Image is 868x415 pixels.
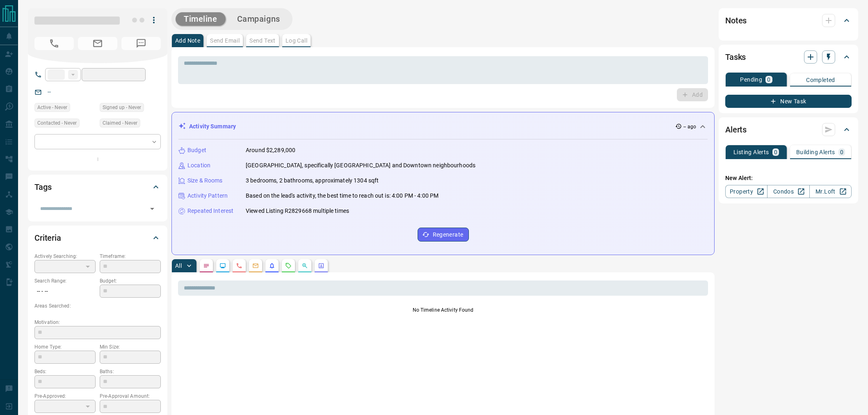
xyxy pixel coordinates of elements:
[78,37,117,50] span: No Email
[34,302,161,310] p: Areas Searched:
[178,119,708,134] div: Activity Summary-- ago
[34,180,51,194] h2: Tags
[100,343,161,351] p: Min Size:
[34,177,161,197] div: Tags
[774,149,777,155] p: 0
[725,174,852,182] p: New Alert:
[103,103,141,112] span: Signed up - Never
[725,14,747,27] h2: Notes
[34,231,61,244] h2: Criteria
[100,392,161,400] p: Pre-Approval Amount:
[229,12,288,26] button: Campaigns
[176,12,226,26] button: Timeline
[318,262,324,269] svg: Agent Actions
[418,228,469,242] button: Regenerate
[246,146,295,155] p: Around $2,289,000
[246,192,439,200] p: Based on the lead's activity, the best time to reach out is: 4:00 PM - 4:00 PM
[246,176,379,185] p: 3 bedrooms, 2 bathrooms, approximately 1304 sqft
[219,262,226,269] svg: Lead Browsing Activity
[725,47,852,67] div: Tasks
[175,263,182,269] p: All
[187,146,206,155] p: Budget
[37,103,67,112] span: Active - Never
[840,149,843,155] p: 0
[34,277,96,285] p: Search Range:
[806,77,835,83] p: Completed
[252,262,259,269] svg: Emails
[187,192,228,200] p: Activity Pattern
[34,253,96,260] p: Actively Searching:
[725,123,747,136] h2: Alerts
[767,77,770,82] p: 0
[187,207,233,215] p: Repeated Interest
[796,149,835,155] p: Building Alerts
[121,37,161,50] span: No Number
[725,120,852,139] div: Alerts
[809,185,852,198] a: Mr.Loft
[100,368,161,375] p: Baths:
[103,119,137,127] span: Claimed - Never
[246,207,349,215] p: Viewed Listing R2829668 multiple times
[246,161,475,170] p: [GEOGRAPHIC_DATA], specifically [GEOGRAPHIC_DATA] and Downtown neighbourhoods
[767,185,809,198] a: Condos
[48,89,51,95] a: --
[178,306,708,314] p: No Timeline Activity Found
[100,277,161,285] p: Budget:
[34,319,161,326] p: Motivation:
[740,77,762,82] p: Pending
[733,149,769,155] p: Listing Alerts
[34,368,96,375] p: Beds:
[34,285,96,298] p: -- - --
[725,11,852,30] div: Notes
[34,343,96,351] p: Home Type:
[146,203,158,214] button: Open
[285,262,292,269] svg: Requests
[34,228,161,248] div: Criteria
[269,262,275,269] svg: Listing Alerts
[187,176,223,185] p: Size & Rooms
[175,38,200,43] p: Add Note
[203,262,210,269] svg: Notes
[725,185,767,198] a: Property
[683,123,696,130] p: -- ago
[37,119,77,127] span: Contacted - Never
[34,392,96,400] p: Pre-Approved:
[236,262,242,269] svg: Calls
[302,262,308,269] svg: Opportunities
[100,253,161,260] p: Timeframe:
[725,50,746,64] h2: Tasks
[725,95,852,108] button: New Task
[189,122,236,131] p: Activity Summary
[187,161,210,170] p: Location
[34,37,74,50] span: No Number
